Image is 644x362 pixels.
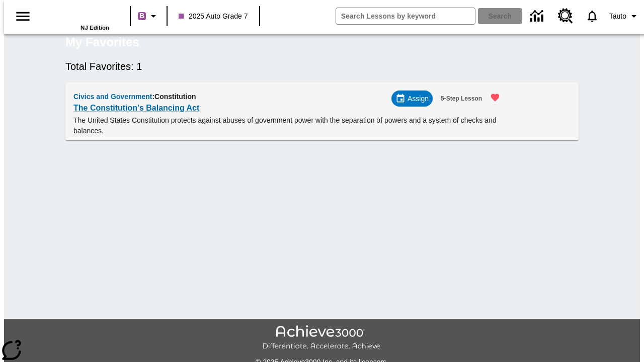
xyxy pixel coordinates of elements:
span: Civics and Government [73,93,152,101]
img: Achieve3000 Differentiate Accelerate Achieve [262,325,382,351]
span: 2025 Auto Grade 7 [179,11,248,22]
div: Home [44,4,109,31]
span: : Constitution [152,93,196,101]
a: The Constitution's Balancing Act [73,101,199,115]
a: Data Center [524,3,552,30]
button: 5-Step Lesson [437,90,486,107]
h5: My Favorites [65,34,139,50]
span: NJ Edition [80,25,109,31]
span: B [139,10,144,22]
span: Tauto [609,11,626,22]
button: Open side menu [8,2,38,31]
p: The United States Constitution protects against abuses of government power with the separation of... [73,115,506,136]
a: Notifications [579,3,605,29]
span: 5-Step Lesson [441,94,482,104]
button: Remove from Favorites [484,86,506,109]
input: search field [336,8,475,24]
span: Assign [408,94,429,104]
h6: Total Favorites: 1 [65,58,579,74]
button: Profile/Settings [605,7,644,25]
button: Boost Class color is purple. Change class color [134,7,164,25]
a: Home [44,5,109,25]
div: Assign Choose Dates [391,90,433,107]
a: Resource Center, Will open in new tab [552,3,579,30]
